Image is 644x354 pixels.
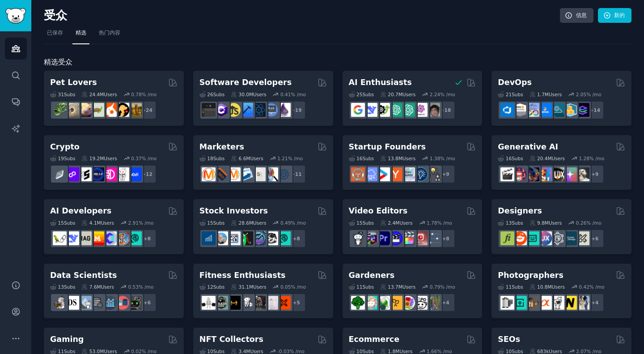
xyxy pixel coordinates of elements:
img: chatgpt_promptDesign [389,103,402,117]
div: 16 Sub s [498,155,523,162]
img: fitness30plus [252,296,266,310]
img: AIDevelopersSociety [128,231,142,245]
div: 0.42 % /mo [579,284,604,290]
img: ArtificalIntelligence [426,103,440,117]
img: turtle [90,103,104,117]
font: 精选 [76,30,86,36]
img: SonyAlpha [538,296,552,310]
font: 受众 [44,9,67,22]
a: 已保存 [44,26,66,44]
img: learndesign [563,231,577,245]
div: + 6 [138,293,157,312]
h2: Crypto [50,141,80,153]
font: 新的 [614,12,625,18]
div: 20.7M Users [380,91,415,98]
img: vegetablegardening [351,296,365,310]
img: DeepSeek [65,231,79,245]
div: + 5 [287,293,306,312]
img: datascience [65,296,79,310]
img: deepdream [525,167,539,181]
div: + 8 [436,229,455,248]
div: 0.26 % /mo [576,220,602,226]
img: UXDesign [538,231,552,245]
h2: Stock Investors [199,205,268,217]
img: AskMarketing [227,167,241,181]
img: LangChain [53,231,67,245]
img: UX_Design [576,231,589,245]
h2: Generative AI [498,141,558,153]
div: + 18 [436,101,455,119]
img: UrbanGardening [414,296,428,310]
img: statistics [78,296,92,310]
img: Forex [227,231,241,245]
img: csharp [214,103,228,117]
img: azuredevops [500,103,514,117]
h2: Data Scientists [50,270,117,281]
div: 1.21 % /mo [277,155,303,162]
img: defiblockchain [103,167,117,181]
div: 15 Sub s [199,220,225,226]
div: 18 Sub s [199,155,225,162]
a: 精选 [72,26,89,44]
img: dividends [202,231,216,245]
img: Entrepreneurship [414,167,428,181]
img: GardenersWorld [426,296,440,310]
h2: Marketers [199,141,244,153]
div: 30.0M Users [231,91,266,98]
h2: Ecommerce [349,334,400,345]
img: bigseo [214,167,228,181]
h2: AI Enthusiasts [349,77,412,88]
img: iOSProgramming [239,103,253,117]
img: StocksAndTrading [252,231,266,245]
img: GymMotivation [214,296,228,310]
a: 热门内容 [96,26,123,44]
img: dogbreed [128,103,142,117]
h2: NFT Collectors [199,334,263,345]
img: llmops [115,231,129,245]
div: 15 Sub s [50,220,75,226]
div: 21 Sub s [498,91,523,98]
img: data [128,296,142,310]
div: 13.7M Users [380,284,415,290]
div: 0.49 % /mo [280,220,306,226]
div: 11 Sub s [498,284,523,290]
h2: Startup Founders [349,141,426,153]
img: FluxAI [551,167,564,181]
img: analytics [103,296,117,310]
h2: Pet Lovers [50,77,97,88]
img: DeepSeek [364,103,377,117]
img: leopardgeckos [78,103,92,117]
div: 26 Sub s [199,91,225,98]
img: userexperience [551,231,564,245]
div: + 11 [287,165,306,183]
div: 1.7M Users [530,91,562,98]
img: ethfinance [53,167,67,181]
div: 9.8M Users [530,220,562,226]
font: 精选受众 [44,58,72,66]
h2: SEOs [498,334,520,345]
img: starryai [563,167,577,181]
h2: Gardeners [349,270,395,281]
img: aws_cdk [563,103,577,117]
div: + 6 [585,229,604,248]
img: MachineLearning [53,296,67,310]
img: elixir [277,103,291,117]
div: 1.78 % /mo [427,220,452,226]
img: VideoEditors [389,231,402,245]
h2: Fitness Enthusiasts [199,270,286,281]
img: OpenAIDev [414,103,428,117]
img: SavageGarden [376,296,390,310]
div: 15 Sub s [349,220,374,226]
img: OnlineMarketing [277,167,291,181]
div: + 14 [585,101,604,119]
div: 19 Sub s [50,155,75,162]
div: 1.38 % /mo [430,155,455,162]
img: indiehackers [401,167,415,181]
div: + 24 [138,101,157,119]
div: 24.4M Users [81,91,117,98]
img: cockatiel [103,103,117,117]
img: defi_ [128,167,142,181]
div: 0.05 % /mo [280,284,306,290]
div: 0.41 % /mo [280,91,306,98]
img: UI_Design [525,231,539,245]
